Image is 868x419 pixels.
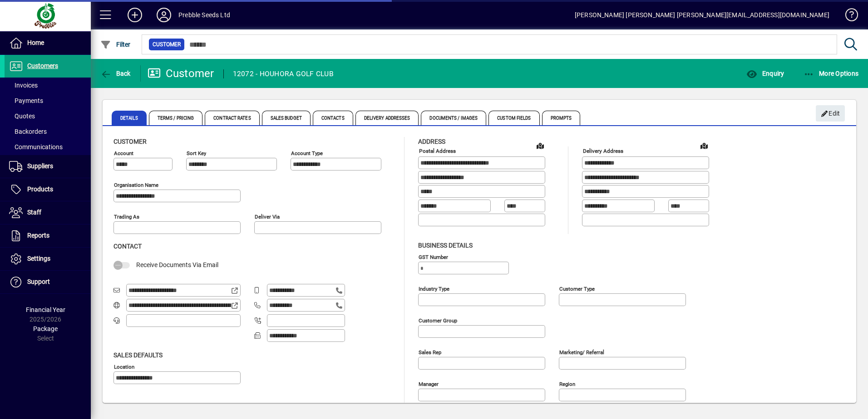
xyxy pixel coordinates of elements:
a: Reports [5,224,91,247]
span: Staff [27,209,41,216]
span: Backorders [9,128,47,135]
span: Support [27,278,50,285]
a: Staff [5,201,91,224]
mat-label: Organisation name [114,182,158,188]
mat-label: Trading as [114,214,139,220]
span: Quotes [9,112,35,120]
span: Enquiry [746,70,784,77]
mat-label: Sort key [187,150,206,156]
a: Quotes [5,108,91,124]
button: Back [98,65,133,82]
span: Contacts [313,111,353,125]
span: Documents / Images [421,111,486,125]
span: Details [112,111,147,125]
a: View on map [533,138,547,153]
a: Home [5,32,91,54]
mat-label: Account Type [291,150,323,156]
span: Address [418,138,445,145]
span: Suppliers [27,162,53,170]
button: Enquiry [744,65,786,82]
button: More Options [801,65,861,82]
span: Business details [418,242,473,249]
mat-label: Location [114,363,134,370]
a: Invoices [5,78,91,93]
span: Contract Rates [205,111,259,125]
span: Financial Year [26,306,65,313]
mat-label: Customer type [559,285,595,292]
div: Customer [148,66,214,81]
span: Sales defaults [113,351,163,359]
mat-label: GST Number [419,253,448,260]
span: Settings [27,255,50,262]
span: Back [100,70,131,77]
a: Settings [5,248,91,270]
span: Prompts [542,111,581,125]
mat-label: Marketing/ Referral [559,349,604,355]
span: Payments [9,97,43,104]
div: [PERSON_NAME] [PERSON_NAME] [PERSON_NAME][EMAIL_ADDRESS][DOMAIN_NAME] [575,8,829,22]
span: Contact [113,243,142,250]
span: Reports [27,232,49,239]
mat-label: Region [559,380,575,387]
div: 12072 - HOUHORA GOLF CLUB [233,67,334,81]
span: Communications [9,143,63,151]
span: More Options [804,70,859,77]
span: Terms / Pricing [149,111,203,125]
mat-label: Sales rep [419,349,441,355]
span: Customers [27,62,58,69]
button: Profile [149,7,178,23]
span: Products [27,185,53,193]
a: Payments [5,93,91,108]
a: Knowledge Base [838,2,857,31]
mat-label: Deliver via [255,214,280,220]
a: Suppliers [5,155,91,178]
button: Add [120,7,149,23]
app-page-header-button: Back [91,65,141,82]
span: Custom Fields [488,111,539,125]
a: Support [5,271,91,293]
span: Home [27,39,44,46]
button: Edit [816,105,845,122]
a: Communications [5,139,91,155]
a: Backorders [5,124,91,139]
mat-label: Manager [419,380,439,387]
a: Products [5,178,91,201]
span: Customer [113,138,147,145]
span: Package [33,325,58,332]
mat-label: Industry type [419,285,449,292]
span: Receive Documents Via Email [136,261,218,268]
span: Edit [821,106,840,121]
span: Sales Budget [262,111,311,125]
mat-label: Customer group [419,317,457,323]
mat-label: Account [114,150,133,156]
div: Prebble Seeds Ltd [178,8,230,22]
a: View on map [697,138,711,153]
span: Customer [153,40,181,49]
span: Delivery Addresses [355,111,419,125]
button: Filter [98,36,133,53]
span: Filter [100,41,131,48]
span: Invoices [9,82,38,89]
